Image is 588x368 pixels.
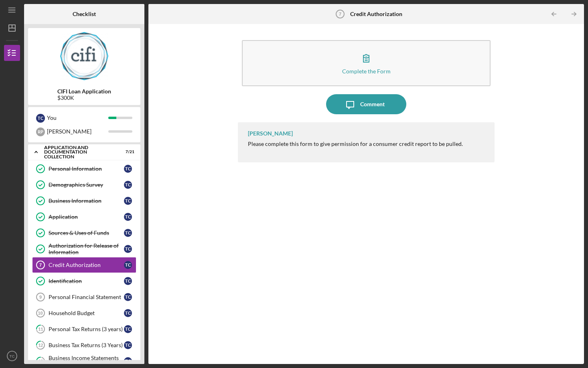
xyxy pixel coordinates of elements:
[32,289,136,305] a: 9Personal Financial StatementTC
[242,40,491,86] button: Complete the Form
[120,150,134,154] div: 7 / 21
[124,357,132,365] div: T C
[49,198,124,204] div: Business Information
[124,325,132,333] div: T C
[49,310,124,316] div: Household Budget
[32,305,136,321] a: 10Household BudgetTC
[339,12,341,16] tspan: 7
[49,326,124,332] div: Personal Tax Returns (3 years)
[39,263,42,267] tspan: 7
[36,127,45,136] div: R P
[28,32,140,80] img: Product logo
[47,125,108,138] div: [PERSON_NAME]
[49,230,124,236] div: Sources & Uses of Funds
[350,11,402,17] b: Credit Authorization
[124,277,132,285] div: T C
[57,95,111,101] div: $300K
[49,294,124,300] div: Personal Financial Statement
[32,193,136,209] a: Business InformationTC
[44,145,114,159] div: Application and Documentation Collection
[73,11,96,17] b: Checklist
[124,197,132,205] div: T C
[342,68,391,74] div: Complete the Form
[248,141,463,147] div: Please complete this form to give permission for a consumer credit report to be pulled.
[32,161,136,177] a: Personal InformationTC
[124,261,132,269] div: T C
[124,213,132,221] div: T C
[124,245,132,253] div: T C
[49,166,124,172] div: Personal Information
[124,165,132,173] div: T C
[32,273,136,289] a: IdentificationTC
[10,354,15,358] text: TC
[32,177,136,193] a: Demographics SurveyTC
[49,262,124,268] div: Credit Authorization
[49,182,124,188] div: Demographics Survey
[32,241,136,257] a: Authorization for Release of InformationTC
[124,309,132,317] div: T C
[49,214,124,220] div: Application
[32,321,136,337] a: 11Personal Tax Returns (3 years)TC
[248,130,293,137] div: [PERSON_NAME]
[36,114,45,123] div: T C
[124,229,132,237] div: T C
[326,94,406,114] button: Comment
[38,311,43,315] tspan: 10
[124,181,132,189] div: T C
[49,243,124,255] div: Authorization for Release of Information
[38,327,43,332] tspan: 11
[57,88,111,95] b: CIFI Loan Application
[47,111,108,125] div: You
[49,278,124,284] div: Identification
[360,94,385,114] div: Comment
[32,337,136,353] a: 12Business Tax Returns (3 Years)TC
[38,359,43,364] tspan: 13
[49,355,124,368] div: Business Income Statements (2 Years & Current)
[4,348,20,364] button: TC
[32,225,136,241] a: Sources & Uses of FundsTC
[124,293,132,301] div: T C
[49,342,124,348] div: Business Tax Returns (3 Years)
[39,295,42,299] tspan: 9
[124,341,132,349] div: T C
[32,209,136,225] a: ApplicationTC
[38,343,43,348] tspan: 12
[32,257,136,273] a: 7Credit AuthorizationTC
